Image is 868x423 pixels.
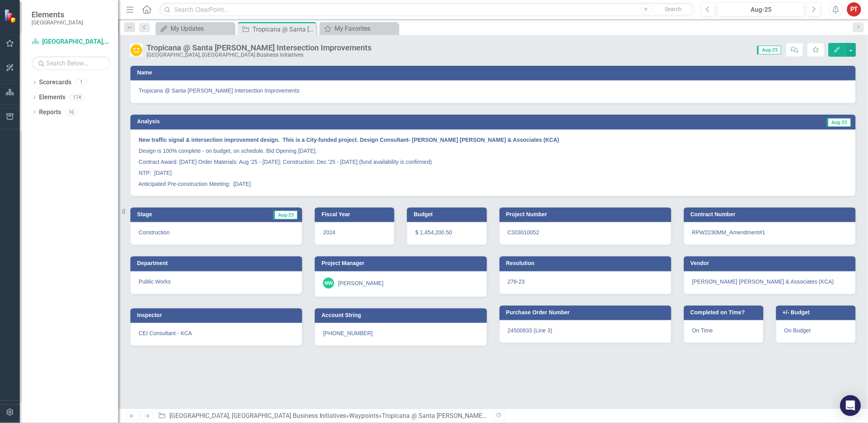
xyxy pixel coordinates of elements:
div: My Updates [171,24,232,33]
span: On Time [692,327,713,334]
a: Reports [39,108,61,117]
div: Tropicana @ Santa [PERSON_NAME] Intersection Improvements [382,412,559,419]
p: Design is 100% complete - on budget, on schedule. Bid Opening [DATE]. [139,145,848,156]
h3: Name [137,70,852,76]
span: $ 1,454,200.50 [415,229,452,236]
p: Contract Award: [DATE] Order Materials: Aug '25 - [DATE]; Construction: Dec '25 - [DATE] (fund av... [139,156,848,167]
a: [GEOGRAPHIC_DATA], [GEOGRAPHIC_DATA] Business Initiatives [32,37,110,46]
h3: Contract Number [691,211,852,217]
span: CEI Consultant - KCA [139,330,192,336]
span: Construction [139,229,170,236]
div: 174 [69,94,85,101]
a: Scorecards [39,78,71,87]
strong: New traffic signal & intersection improvement design. This is a City-funded project. Design Consu... [139,137,559,143]
small: [GEOGRAPHIC_DATA] [32,19,83,26]
h3: Vendor [691,260,852,266]
span: RPW2230MM_Amendment#1 [692,229,766,236]
div: 1 [75,79,88,86]
input: Search ClearPoint... [160,3,695,17]
button: PT [847,2,861,17]
span: Tropicana @ Santa [PERSON_NAME] Intersection Improvements [139,87,848,95]
a: My Favorites [322,24,396,33]
h3: Project Number [506,211,667,217]
div: [PERSON_NAME] [338,279,383,287]
h3: Stage [137,211,198,217]
p: NTP: [DATE] [139,167,848,178]
h3: Resolution [506,260,667,266]
a: My Updates [158,24,232,33]
button: Search [654,4,693,15]
div: Tropicana @ Santa [PERSON_NAME] Intersection Improvements [147,43,372,52]
h3: Budget [414,211,483,217]
h3: Analysis [137,119,478,124]
span: C303010052 [508,229,539,236]
span: 2024 [323,229,335,236]
h3: Account String [322,312,483,318]
h3: +/- Budget [783,310,852,315]
span: [PERSON_NAME] [PERSON_NAME] & Associates (KCA) [692,278,834,285]
span: Elements [32,10,83,19]
span: Aug-25 [827,118,851,127]
span: Search [665,6,682,12]
a: Elements [39,93,65,102]
span: Aug-25 [273,211,297,219]
button: Aug-25 [718,2,805,17]
img: In Progress [130,44,143,56]
h3: Project Manager [322,260,483,266]
input: Search Below... [32,56,110,70]
span: 276-23 [508,278,525,285]
div: [GEOGRAPHIC_DATA], [GEOGRAPHIC_DATA] Business Initiatives [147,52,372,58]
div: My Favorites [335,24,396,33]
div: 10 [65,109,78,115]
div: Open Intercom Messenger [840,395,861,416]
h3: Completed on Time? [691,310,760,315]
h3: Inspector [137,312,298,318]
img: ClearPoint Strategy [4,9,18,23]
h3: Fiscal Year [322,211,390,217]
span: On Budget [784,327,811,334]
h3: Purchase Order Number [506,310,667,315]
h3: Department [137,260,298,266]
div: MW [323,278,334,289]
span: 24500833 (Line 3) [508,327,553,334]
div: Tropicana @ Santa [PERSON_NAME] Intersection Improvements [253,24,314,34]
span: Public Works [139,278,171,285]
p: Anticipated Pre-construction Meeting: [DATE] [139,178,848,188]
span: Aug-25 [757,46,781,54]
div: » » [158,412,487,421]
span: [PHONE_NUMBER] [323,330,373,336]
div: Aug-25 [721,5,802,15]
a: Waypoints [349,412,379,419]
a: [GEOGRAPHIC_DATA], [GEOGRAPHIC_DATA] Business Initiatives [169,412,346,419]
